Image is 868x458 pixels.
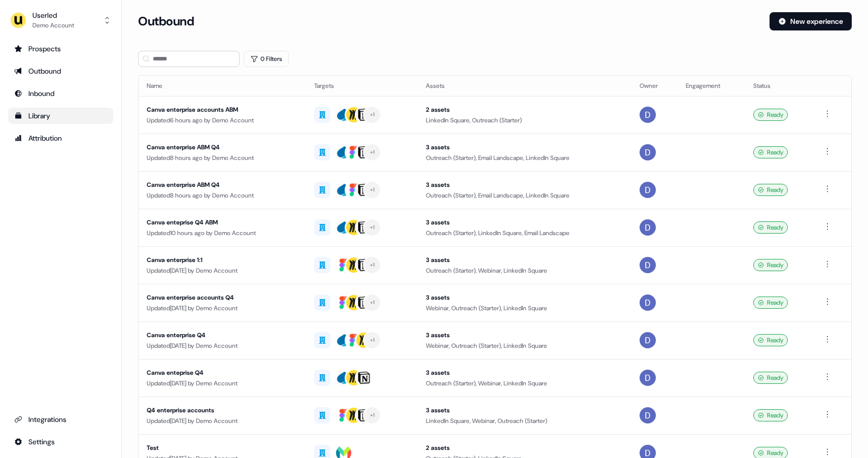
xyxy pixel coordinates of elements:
div: 3 assets [426,330,623,340]
div: Ready [753,297,788,309]
div: Canva enterprise ABM Q4 [147,180,298,190]
h3: Outbound [138,14,194,29]
div: + 1 [370,336,375,345]
div: Canva enterprise accounts Q4 [147,292,298,303]
button: UserledDemo Account [8,8,113,32]
a: Go to prospects [8,41,113,57]
div: Outbound [14,66,107,76]
div: Updated 8 hours ago by Demo Account [147,190,298,201]
div: + 1 [370,411,375,420]
div: + 1 [370,298,375,307]
div: Updated 8 hours ago by Demo Account [147,153,298,163]
img: Demo [640,370,656,386]
button: 0 Filters [244,51,289,67]
div: Updated [DATE] by Demo Account [147,303,298,313]
button: New experience [770,12,852,30]
div: + 1 [370,223,375,232]
div: Ready [753,146,788,158]
th: Targets [306,76,417,96]
a: Go to integrations [8,434,113,450]
div: Demo Account [32,20,74,30]
div: Updated [DATE] by Demo Account [147,341,298,351]
div: Updated [DATE] by Demo Account [147,416,298,426]
img: Demo [640,182,656,198]
div: 3 assets [426,405,623,415]
img: Demo [640,295,656,311]
a: Go to attribution [8,130,113,146]
div: Webinar, Outreach (Starter), LinkedIn Square [426,341,623,351]
div: Userled [32,10,74,20]
th: Status [745,76,813,96]
div: 3 assets [426,292,623,303]
div: Outreach (Starter), LinkedIn Square, Email Landscape [426,228,623,238]
div: Ready [753,334,788,346]
div: Updated 6 hours ago by Demo Account [147,115,298,125]
div: Updated 10 hours ago by Demo Account [147,228,298,238]
div: Canva enterprise Q4 [147,330,298,340]
div: Canva enterprise ABM Q4 [147,142,298,152]
img: Demo [640,407,656,423]
div: Canva enteprise Q4 ABM [147,217,298,227]
a: Go to templates [8,108,113,124]
th: Engagement [678,76,746,96]
div: Ready [753,372,788,384]
div: Outreach (Starter), Webinar, LinkedIn Square [426,266,623,276]
div: Canva enterprise 1:1 [147,255,298,265]
div: 3 assets [426,142,623,152]
div: Ready [753,184,788,196]
div: Outreach (Starter), Email Landscape, LinkedIn Square [426,190,623,201]
th: Assets [418,76,631,96]
div: Canva enterprise accounts ABM [147,105,298,115]
div: 3 assets [426,368,623,378]
div: 2 assets [426,443,623,453]
div: LinkedIn Square, Webinar, Outreach (Starter) [426,416,623,426]
div: Integrations [14,414,107,424]
div: Canva enteprise Q4 [147,368,298,378]
div: Updated [DATE] by Demo Account [147,378,298,388]
img: Demo [640,257,656,273]
div: Settings [14,437,107,447]
a: Go to Inbound [8,85,113,102]
div: 3 assets [426,217,623,227]
div: Webinar, Outreach (Starter), LinkedIn Square [426,303,623,313]
div: Q4 enterprise accounts [147,405,298,415]
div: 3 assets [426,255,623,265]
div: Attribution [14,133,107,143]
div: Ready [753,109,788,121]
div: + 1 [370,260,375,270]
img: Demo [640,144,656,160]
div: 2 assets [426,105,623,115]
img: Demo [640,107,656,123]
div: Ready [753,221,788,234]
th: Name [139,76,306,96]
div: 3 assets [426,180,623,190]
div: + 1 [370,185,375,194]
div: Outreach (Starter), Email Landscape, LinkedIn Square [426,153,623,163]
a: Go to integrations [8,411,113,428]
div: Outreach (Starter), Webinar, LinkedIn Square [426,378,623,388]
div: Test [147,443,298,453]
div: LinkedIn Square, Outreach (Starter) [426,115,623,125]
img: Demo [640,332,656,348]
div: Ready [753,409,788,421]
div: Inbound [14,88,107,99]
div: Ready [753,259,788,271]
th: Owner [631,76,678,96]
img: Demo [640,219,656,236]
div: Library [14,111,107,121]
div: + 1 [370,148,375,157]
div: Updated [DATE] by Demo Account [147,266,298,276]
div: Prospects [14,44,107,54]
a: Go to outbound experience [8,63,113,79]
div: + 1 [370,110,375,119]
